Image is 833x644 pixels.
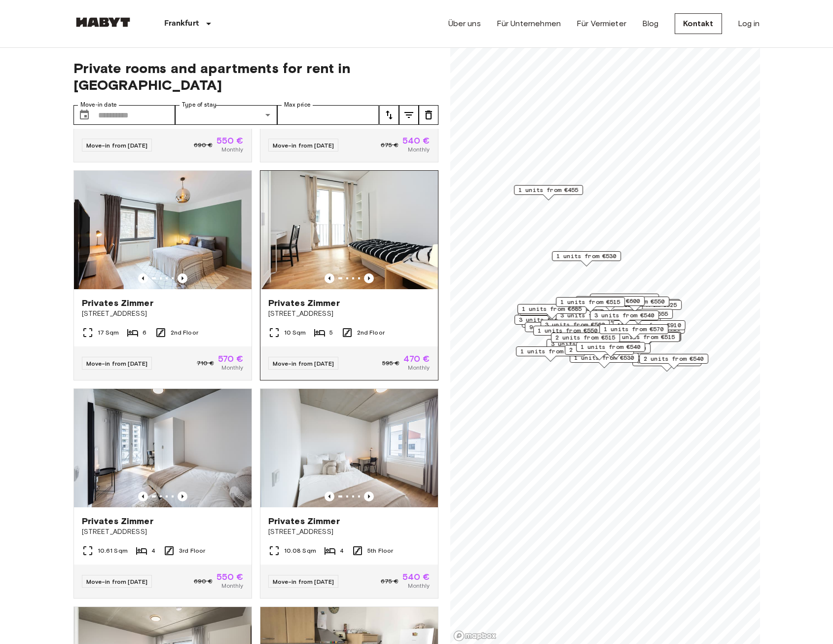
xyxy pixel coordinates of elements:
[565,345,634,360] div: Map marker
[138,492,148,501] button: Previous image
[143,328,146,337] span: 6
[642,18,659,30] a: Blog
[555,333,616,342] span: 2 units from €515
[73,170,252,380] a: Marketing picture of unit DE-04-042-002-06HFPrevious imagePrevious imagePrivates Zimmer[STREET_AD...
[364,273,374,283] button: Previous image
[82,515,153,527] span: Privates Zimmer
[379,105,399,125] button: tune
[525,322,594,338] div: Map marker
[367,546,393,555] span: 5th Floor
[260,388,438,599] a: Marketing picture of unit DE-04-037-026-04QPrevious imagePrevious imagePrivates Zimmer[STREET_ADD...
[273,360,334,367] span: Move-in from [DATE]
[82,297,153,309] span: Privates Zimmer
[611,299,680,314] div: Map marker
[612,332,681,347] div: Map marker
[260,171,438,289] img: Marketing picture of unit DE-04-004-02M
[74,389,252,507] img: Marketing picture of unit DE-04-037-012-02Q
[382,359,399,368] span: 595 €
[171,328,198,337] span: 2nd Floor
[522,304,582,313] span: 1 units from €685
[217,136,244,145] span: 550 €
[419,105,438,125] button: tune
[268,515,340,527] span: Privates Zimmer
[329,328,333,337] span: 5
[86,578,148,585] span: Move-in from [DATE]
[73,17,133,27] img: Habyt
[518,186,579,194] span: 1 units from €455
[73,388,252,599] a: Marketing picture of unit DE-04-037-012-02QPrevious imagePrevious imagePrivates Zimmer[STREET_ADD...
[178,273,187,283] button: Previous image
[408,581,430,590] span: Monthly
[560,298,620,306] span: 1 units from €515
[453,630,497,642] a: Mapbox logo
[284,546,316,555] span: 10.08 Sqm
[570,353,639,368] div: Map marker
[594,294,654,303] span: 2 units from €550
[86,142,148,149] span: Move-in from [DATE]
[448,18,481,30] a: Über uns
[569,345,629,354] span: 2 units from €550
[514,185,583,200] div: Map marker
[273,142,334,149] span: Move-in from [DATE]
[268,309,430,319] span: [STREET_ADDRESS]
[284,101,311,109] label: Max price
[639,354,708,369] div: Map marker
[538,326,598,335] span: 1 units from €550
[533,326,602,341] div: Map marker
[551,333,620,348] div: Map marker
[580,342,641,351] span: 1 units from €540
[357,328,385,337] span: 2nd Floor
[529,323,589,332] span: 9 units from €515
[197,359,214,368] span: 710 €
[74,105,94,125] button: Choose date
[545,320,605,329] span: 3 units from €560
[403,354,430,363] span: 470 €
[74,171,252,289] img: Marketing picture of unit DE-04-042-002-06HF
[616,300,676,308] span: 2 units from €550
[517,304,586,319] div: Map marker
[260,170,438,380] a: Marketing picture of unit DE-04-004-02MPrevious imagePrevious imagePrivates Zimmer[STREET_ADDRESS...
[221,581,243,590] span: Monthly
[164,18,199,30] p: Frankfurt
[178,492,187,501] button: Previous image
[364,492,374,501] button: Previous image
[217,572,244,581] span: 550 €
[615,333,675,341] span: 2 units from €515
[604,325,664,334] span: 1 units from €570
[599,324,668,340] div: Map marker
[194,577,213,586] span: 690 €
[590,310,659,326] div: Map marker
[260,389,438,507] img: Marketing picture of unit DE-04-037-026-04Q
[613,320,685,336] div: Map marker
[86,360,148,367] span: Move-in from [DATE]
[541,320,610,335] div: Map marker
[611,332,680,347] div: Map marker
[556,297,625,312] div: Map marker
[82,309,244,319] span: [STREET_ADDRESS]
[381,141,398,150] span: 675 €
[80,101,117,109] label: Move-in date
[408,145,430,154] span: Monthly
[221,363,243,372] span: Monthly
[82,527,244,537] span: [STREET_ADDRESS]
[586,344,646,353] span: 1 units from €540
[179,546,205,555] span: 3rd Floor
[738,18,760,30] a: Log in
[590,294,659,309] div: Map marker
[98,328,119,337] span: 17 Sqm
[576,296,645,311] div: Map marker
[325,492,334,501] button: Previous image
[604,309,673,324] div: Map marker
[644,354,704,363] span: 2 units from €540
[520,347,580,356] span: 1 units from €470
[617,301,677,309] span: 3 units from €525
[268,527,430,537] span: [STREET_ADDRESS]
[381,577,398,586] span: 675 €
[577,18,626,30] a: Für Vermieter
[408,363,430,372] span: Monthly
[402,136,430,145] span: 540 €
[675,13,722,34] a: Kontakt
[399,105,419,125] button: tune
[556,252,616,261] span: 1 units from €530
[580,297,640,305] span: 2 units from €600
